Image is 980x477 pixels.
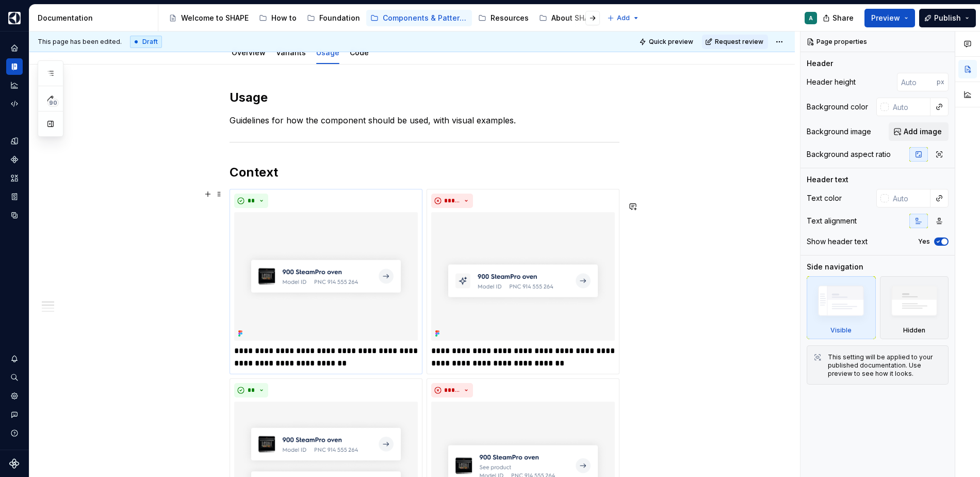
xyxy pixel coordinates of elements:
a: How to [255,10,301,26]
button: Request review [702,35,768,49]
svg: Supernova Logo [9,458,20,469]
div: Background aspect ratio [807,149,891,160]
div: Background image [807,126,871,137]
div: Show header text [807,236,868,247]
div: Variants [272,41,310,63]
div: This setting will be applied to your published documentation. Use preview to see how it looks. [828,353,942,378]
div: How to [271,13,297,23]
a: Storybook stories [6,188,23,205]
span: 90 [47,99,59,107]
a: Variants [276,48,306,57]
img: 1131f18f-9b94-42a4-847a-eabb54481545.png [8,12,21,24]
h2: Context [230,164,619,181]
a: Documentation [6,58,23,75]
div: Hidden [880,276,949,339]
div: Hidden [903,326,925,335]
a: Assets [6,170,23,186]
a: Code automation [6,96,23,112]
button: Contact support [6,406,23,423]
img: ba7e7d33-a0fb-4a75-bac5-43b5e10ab556.png [431,212,615,341]
span: This page has been edited. [38,38,122,46]
a: Settings [6,388,23,404]
div: Background color [807,102,868,112]
span: Request review [715,38,763,46]
span: Share [832,13,854,23]
button: Publish [919,9,976,27]
div: Visible [830,326,852,335]
div: Header [807,58,833,69]
span: Quick preview [649,38,693,46]
div: Text color [807,193,842,203]
div: Usage [312,41,344,63]
div: Page tree [165,8,602,28]
button: Notifications [6,351,23,367]
button: Search ⌘K [6,369,23,386]
button: Share [818,9,860,27]
a: Welcome to SHAPE [165,10,253,26]
label: Yes [918,237,930,246]
div: Text alignment [807,216,857,226]
span: Add [617,14,630,22]
div: Foundation [319,13,360,23]
button: Preview [864,9,915,27]
a: Components & Patterns [366,10,472,26]
div: A [809,14,813,22]
div: Draft [130,36,162,48]
div: Documentation [38,13,154,23]
a: Design tokens [6,133,23,149]
a: Resources [474,10,533,26]
div: Header text [807,174,848,185]
a: Components [6,151,23,168]
a: Analytics [6,77,23,93]
span: Add image [904,126,942,137]
a: About SHAPE [535,10,602,26]
div: Code [346,41,373,63]
div: Welcome to SHAPE [181,13,249,23]
div: Overview [227,41,270,63]
span: Publish [934,13,961,23]
div: About SHAPE [551,13,598,23]
a: Overview [232,48,266,57]
img: 42840ead-99ab-4999-92ec-dd595e749636.png [234,212,418,341]
div: Resources [491,13,529,23]
h2: Usage [230,89,619,106]
a: Foundation [303,10,364,26]
a: Code [350,48,369,57]
input: Auto [897,73,937,91]
button: Quick preview [636,35,698,49]
button: Add image [889,122,949,141]
div: Header height [807,77,856,87]
p: px [937,78,944,86]
button: Add [604,11,643,25]
p: Guidelines for how the component should be used, with visual examples. [230,114,619,126]
a: Data sources [6,207,23,224]
a: Usage [316,48,339,57]
input: Auto [889,98,930,116]
input: Auto [889,189,930,208]
span: Preview [871,13,900,23]
div: Components & Patterns [383,13,468,23]
div: Visible [807,276,876,339]
div: Side navigation [807,262,863,272]
a: Home [6,40,23,56]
